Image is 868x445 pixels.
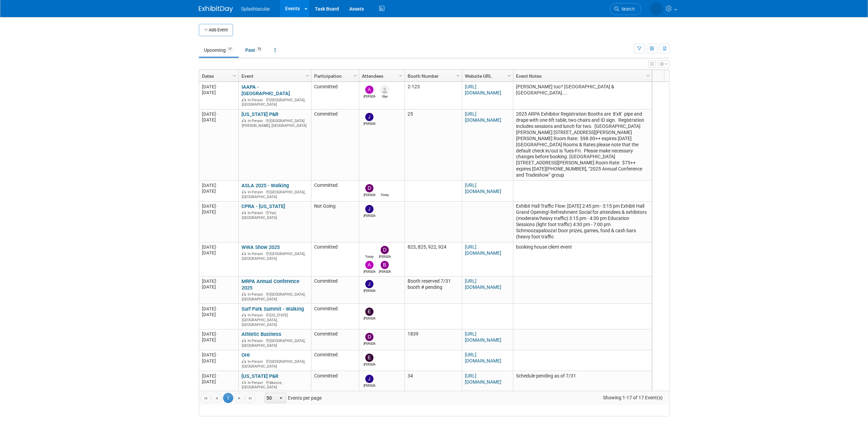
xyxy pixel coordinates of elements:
[216,352,217,357] span: -
[365,375,373,383] img: Jimmy Nigh
[242,211,246,214] img: In-Person Event
[314,70,354,82] a: Participation
[211,393,222,403] a: Go to the previous page
[381,86,389,94] img: Glyn Jones
[241,111,278,117] a: [US_STATE] P&R
[311,202,359,242] td: Not Going
[465,84,501,95] a: [URL][DOMAIN_NAME]
[597,393,669,402] span: Showing 1-17 of 17 Event(s)
[311,242,359,277] td: Committed
[311,329,359,350] td: Committed
[365,280,373,288] img: Jimmy Nigh
[465,70,509,82] a: Website URL
[241,278,299,291] a: MRPA Annual Conference 2025
[365,261,373,269] img: Alex Weidman
[364,316,376,321] div: Enrico Rossi
[234,393,245,403] a: Go to the next page
[364,254,376,259] div: Trinity Lawson
[216,306,217,311] span: -
[248,339,265,343] span: In-Person
[202,306,235,312] div: [DATE]
[242,292,246,296] img: In-Person Event
[610,3,641,15] a: Search
[241,312,308,327] div: [US_STATE][GEOGRAPHIC_DATA], [GEOGRAPHIC_DATA]
[404,82,462,109] td: 2-123
[202,209,235,215] div: [DATE]
[379,269,391,274] div: Brian Faulkner
[255,47,263,52] span: 73
[379,254,391,259] div: Drew Ford
[365,354,373,362] img: Enrico Rossi
[465,111,501,123] a: [URL][DOMAIN_NAME]
[465,244,501,256] a: [URL][DOMAIN_NAME]
[397,70,404,80] a: Column Settings
[265,393,277,403] span: 50
[364,362,376,367] div: Enrico Rossi
[404,277,462,304] td: Booth reserved 7/31 booth # pending
[241,352,250,358] a: OHI
[232,73,237,78] span: Column Settings
[404,242,462,277] td: 823, 825, 922, 924
[242,119,246,122] img: In-Person Event
[365,205,373,213] img: Jimmy Nigh
[199,6,233,13] img: ExhibitDay
[202,182,235,188] div: [DATE]
[248,313,265,317] span: In-Person
[365,184,373,192] img: Drew Ford
[199,44,239,57] a: Upcoming17
[241,380,308,390] div: Muncie, [GEOGRAPHIC_DATA]
[513,82,652,109] td: [PERSON_NAME] too? [GEOGRAPHIC_DATA] & [GEOGRAPHIC_DATA]....
[381,184,389,192] img: Trinity Lawson
[248,381,265,385] span: In-Person
[216,279,217,284] span: -
[404,109,462,181] td: 25
[465,352,501,364] a: [URL][DOMAIN_NAME]
[513,109,652,181] td: 2025 ARPA Exhibitor Registration Booths are 8'x8' pipe and drape with one 6ft table, two chairs a...
[202,84,235,90] div: [DATE]
[241,189,308,199] div: [GEOGRAPHIC_DATA], [GEOGRAPHIC_DATA]
[202,117,235,123] div: [DATE]
[242,313,246,316] img: In-Person Event
[216,244,217,250] span: -
[241,306,304,312] a: Surf Park Summit - Walking
[248,119,265,123] span: In-Person
[311,109,359,181] td: Committed
[202,244,235,250] div: [DATE]
[199,24,233,36] button: Add Event
[398,73,403,78] span: Column Settings
[242,339,246,342] img: In-Person Event
[223,393,233,403] span: 1
[216,183,217,188] span: -
[465,278,501,290] a: [URL][DOMAIN_NAME]
[381,261,389,269] img: Brian Faulkner
[241,210,308,220] div: Vail, [GEOGRAPHIC_DATA]
[311,277,359,304] td: Committed
[365,333,373,341] img: Drew Ford
[248,211,265,215] span: In-Person
[241,291,308,301] div: [GEOGRAPHIC_DATA], [GEOGRAPHIC_DATA]
[256,393,328,403] span: Events per page
[311,371,359,392] td: Committed
[455,73,461,78] span: Column Settings
[505,70,513,80] a: Column Settings
[644,70,652,80] a: Column Settings
[202,312,235,317] div: [DATE]
[645,73,651,78] span: Column Settings
[202,379,235,385] div: [DATE]
[304,70,311,80] a: Column Settings
[241,84,290,97] a: IAAPA - [GEOGRAPHIC_DATA]
[241,251,308,261] div: [GEOGRAPHIC_DATA], [GEOGRAPHIC_DATA]
[404,329,462,350] td: 1839
[241,70,307,82] a: Event
[516,70,647,82] a: Event Notes
[202,203,235,209] div: [DATE]
[506,73,512,78] span: Column Settings
[379,192,391,197] div: Trinity Lawson
[202,337,235,343] div: [DATE]
[201,393,211,403] a: Go to the first page
[202,278,235,284] div: [DATE]
[362,70,400,82] a: Attendees
[311,181,359,202] td: Committed
[352,73,358,78] span: Column Settings
[364,213,376,218] div: Jimmy Nigh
